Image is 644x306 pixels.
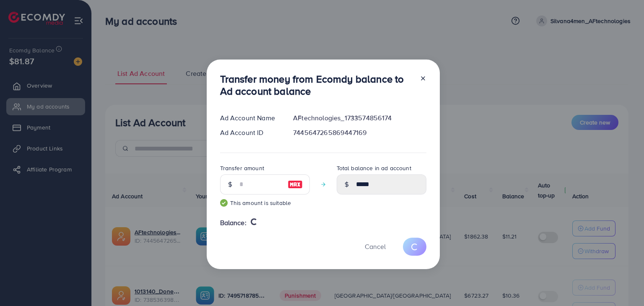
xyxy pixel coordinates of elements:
[213,113,287,123] div: Ad Account Name
[220,199,228,207] img: guide
[220,73,413,97] h3: Transfer money from Ecomdy balance to Ad account balance
[220,199,310,207] small: This amount is suitable
[213,128,287,137] div: Ad Account ID
[608,268,638,300] iframe: Chat
[220,164,264,172] label: Transfer amount
[286,113,433,123] div: AFtechnologies_1733574856174
[286,128,433,137] div: 7445647265869447169
[220,218,247,228] span: Balance:
[354,238,396,256] button: Cancel
[365,242,386,251] span: Cancel
[288,179,303,189] img: image
[337,164,411,172] label: Total balance in ad account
